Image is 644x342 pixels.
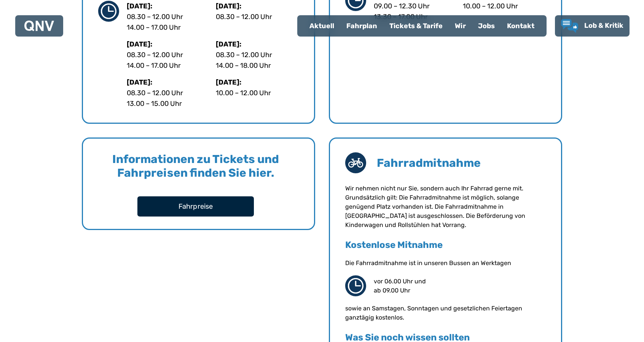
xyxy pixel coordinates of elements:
[449,16,472,36] a: Wir
[340,16,383,36] a: Fahrplan
[472,16,501,36] a: Jobs
[127,1,210,11] p: [DATE]:
[345,184,546,230] section: Wir nehmen nicht nur Sie, sondern auch Ihr Fahrrad gerne mit. Grundsätzlich gilt: Die Fahrradmitn...
[127,50,210,71] p: 08.30 – 12.00 Uhr 14.00 – 17.00 Uhr
[137,196,254,216] button: Fahrpreise
[374,1,457,22] p: 09.00 – 12.30 Uhr 13.30 – 17.00 Uhr
[561,19,623,33] a: Lob & Kritik
[127,88,210,109] p: 08.30 – 12.00 Uhr 13.00 – 15.00 Uhr
[303,16,340,36] a: Aktuell
[139,197,253,216] a: Fahrpreise
[127,39,210,50] p: [DATE]:
[584,21,623,30] span: Lob & Kritik
[216,50,299,71] p: 08.30 – 12.00 Uhr 14.00 – 18.00 Uhr
[24,21,54,31] img: QNV Logo
[127,11,210,33] p: 08.30 – 12.00 Uhr 14.00 – 17.00 Uhr
[345,259,546,268] div: Die Fahrradmitnahme ist in unseren Bussen an Werktagen
[345,239,546,251] h4: Kostenlose Mitnahme
[377,156,546,170] h4: Fahrradmitnahme
[463,1,546,11] p: 10.00 – 12.00 Uhr
[216,77,299,88] p: [DATE]:
[216,1,299,11] p: [DATE]:
[383,16,449,36] a: Tickets & Tarife
[216,11,299,22] p: 08.30 – 12.00 Uhr
[501,16,540,36] a: Kontakt
[216,88,299,98] p: 10.00 – 12.00 Uhr
[374,277,457,295] p: vor 06.00 Uhr und ab 09.00 Uhr
[345,304,546,322] div: sowie an Samstagen, Sonntagen und gesetzlichen Feiertagen ganztägig kostenlos.
[93,152,298,180] h4: Informationen zu Tickets und Fahrpreisen finden Sie hier.
[127,77,210,88] p: [DATE]:
[24,18,54,34] a: QNV Logo
[216,39,299,50] p: [DATE]:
